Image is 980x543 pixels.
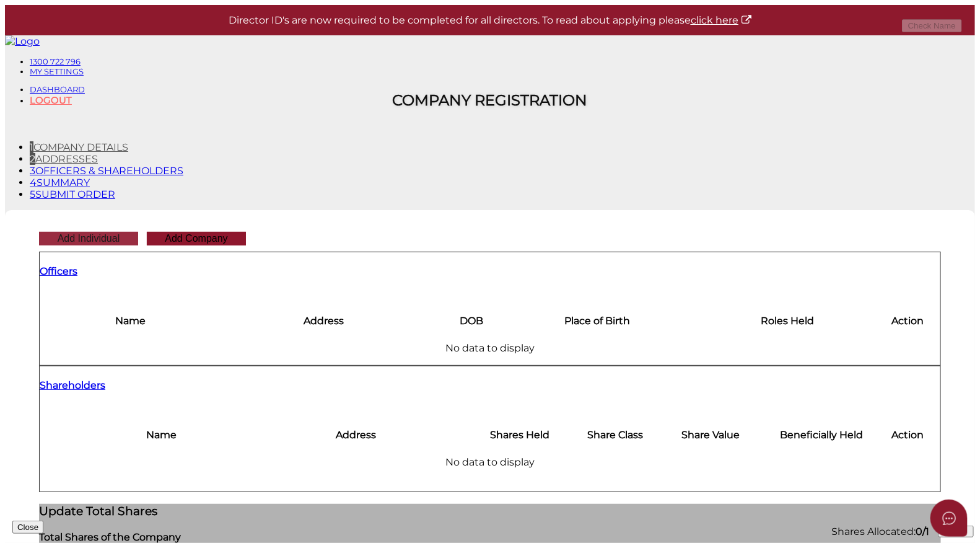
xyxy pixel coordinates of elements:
[691,14,751,26] a: click here
[30,153,98,165] a: 2ADDRESSES
[40,379,940,391] a: Shareholders
[30,94,72,106] a: LOGOUT
[916,526,929,537] b: 0/1
[84,429,239,441] h4: Name
[30,177,37,188] span: 4
[30,188,35,200] span: 5
[886,315,929,327] h4: Action
[39,232,138,245] button: Add Individual
[5,35,40,47] img: Logo
[53,315,208,327] h4: Name
[30,141,128,153] a: 1COMPANY DETAILS
[30,165,183,177] a: 3OFFICERS & SHAREHOLDERS
[5,91,975,109] h2: Company Registration
[30,56,81,66] a: 1300 722 796
[886,429,929,441] h4: Action
[902,19,962,32] button: Check Name
[759,429,883,441] h4: Beneficially Held
[30,188,115,200] a: 5SUBMIT ORDER
[39,531,411,543] h4: Total Shares of the Company
[473,429,566,441] h4: Shares Held
[147,232,246,245] button: Add Company
[664,429,757,441] h4: Share Value
[930,500,968,537] button: Open asap
[693,315,884,327] h4: Roles Held
[30,66,84,76] a: MY SETTINGS
[30,141,33,153] span: 1
[569,429,662,441] h4: Share Class
[440,315,502,327] h4: DOB
[39,504,411,518] h3: Update Total Shares
[210,315,438,327] h4: Address
[30,177,90,188] a: 4SUMMARY
[36,14,944,26] p: Director ID's are now required to be completed for all directors. To read about applying please
[40,265,940,277] a: Officers
[505,315,690,327] h4: Place of Birth
[50,342,930,355] td: No data to display
[828,523,932,541] span: Shares Allocated:
[12,521,43,534] button: Close
[242,429,471,441] h4: Address
[30,84,85,94] a: DASHBOARD
[50,456,930,469] td: No data to display
[30,153,35,165] span: 2
[30,165,35,177] span: 3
